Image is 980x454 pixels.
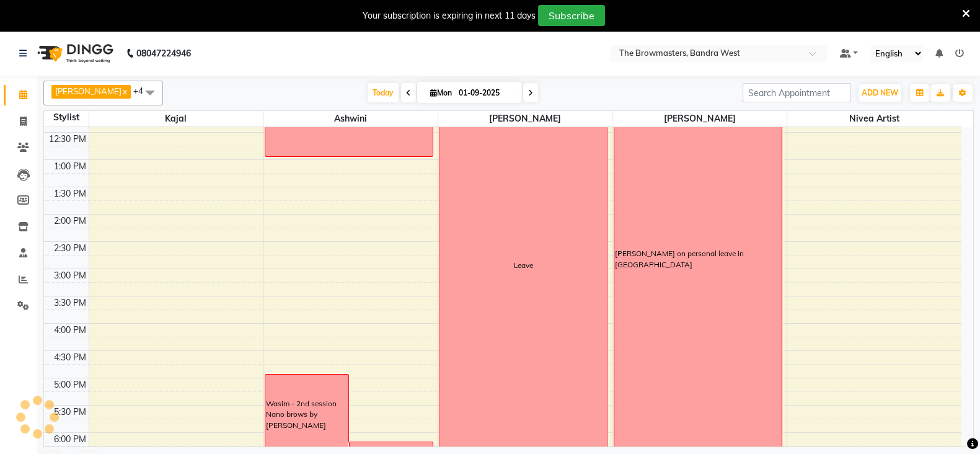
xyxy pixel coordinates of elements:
[862,88,898,97] span: ADD NEW
[51,296,89,309] div: 3:30 PM
[538,5,605,26] button: Subscribe
[455,84,517,102] input: 2025-09-01
[787,111,961,127] span: Nivea Artist
[51,433,89,446] div: 6:00 PM
[51,269,89,282] div: 3:00 PM
[51,351,89,364] div: 4:30 PM
[55,86,121,96] span: [PERSON_NAME]
[438,111,612,127] span: [PERSON_NAME]
[368,83,399,102] span: Today
[51,378,89,391] div: 5:00 PM
[46,133,89,146] div: 12:30 PM
[743,83,851,102] input: Search Appointment
[136,36,191,71] b: 08047224946
[51,242,89,255] div: 2:30 PM
[859,84,901,102] button: ADD NEW
[51,215,89,228] div: 2:00 PM
[514,260,533,271] div: Leave
[615,248,781,270] div: [PERSON_NAME] on personal leave in [GEOGRAPHIC_DATA]
[51,406,89,419] div: 5:30 PM
[32,36,117,71] img: logo
[363,9,536,22] div: Your subscription is expiring in next 11 days
[51,187,89,200] div: 1:30 PM
[51,324,89,337] div: 4:00 PM
[133,86,152,96] span: +4
[612,111,787,127] span: [PERSON_NAME]
[44,111,89,124] div: Stylist
[263,111,438,127] span: Ashwini
[427,88,455,97] span: Mon
[266,398,348,432] div: Wasim - 2nd session Nano brows by [PERSON_NAME]
[51,160,89,173] div: 1:00 PM
[89,111,263,127] span: Kajal
[121,86,127,96] a: x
